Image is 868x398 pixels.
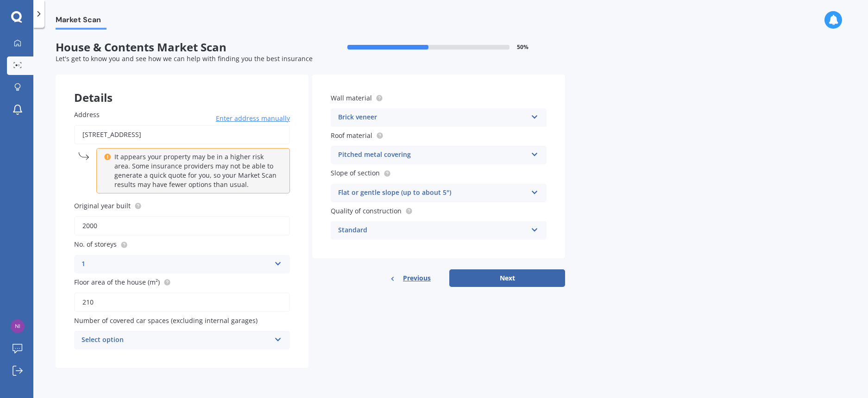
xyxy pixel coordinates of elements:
span: Floor area of the house (m²) [74,278,160,286]
span: No. of storeys [74,240,117,249]
p: It appears your property may be in a higher risk area. Some insurance providers may not be able t... [114,152,278,189]
div: Select option [82,335,270,346]
input: Enter year [74,216,290,236]
span: Let's get to know you and see how we can help with finding you the best insurance [56,54,313,63]
div: 1 [82,259,270,270]
div: Flat or gentle slope (up to about 5°) [338,187,527,199]
span: Market Scan [56,15,107,28]
div: Standard [338,225,527,236]
div: Details [56,75,308,102]
span: Original year built [74,201,131,210]
span: Enter address manually [216,114,290,123]
span: Address [74,110,100,119]
span: Slope of section [331,169,380,178]
input: Enter address [74,125,290,144]
div: Pitched metal covering [338,149,527,161]
span: Quality of construction [331,206,402,215]
input: Enter floor area [74,292,290,312]
img: 114dd091e4324541ebf3a19bda6360c7 [11,319,25,333]
div: Brick veneer [338,112,527,123]
span: Wall material [331,93,372,102]
button: Next [449,269,565,287]
span: Roof material [331,131,372,140]
span: Number of covered car spaces (excluding internal garages) [74,316,258,325]
span: 50 % [517,44,528,50]
span: Previous [403,271,431,285]
span: House & Contents Market Scan [56,41,310,54]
